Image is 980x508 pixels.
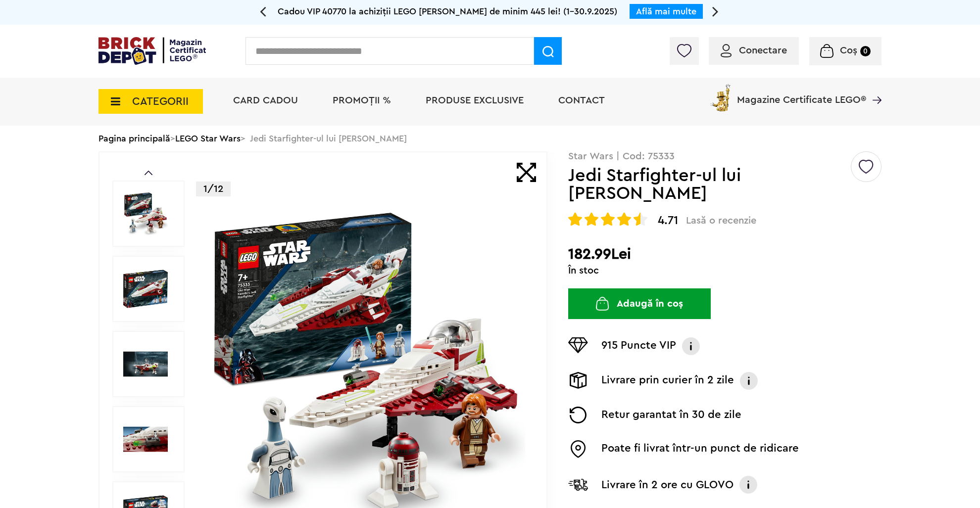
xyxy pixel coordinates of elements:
p: 1/12 [196,182,231,196]
img: Livrare Glovo [568,478,588,491]
a: PROMOȚII % [333,95,391,105]
div: > > Jedi Starfighter-ul lui [PERSON_NAME] [98,126,882,151]
img: Seturi Lego Jedi Starfighter-ul lui Obi-Wan Kenobi [123,417,168,462]
span: Lasă o recenzie [686,215,756,227]
img: Evaluare cu stele [634,212,647,226]
img: Info livrare cu GLOVO [738,475,758,495]
img: Easybox [568,440,588,458]
p: 915 Puncte VIP [601,337,676,355]
img: Evaluare cu stele [585,212,598,226]
p: Poate fi livrat într-un punct de ridicare [601,440,799,458]
p: Retur garantat în 30 de zile [601,407,741,423]
img: Evaluare cu stele [568,212,582,226]
h2: 182.99Lei [568,245,882,263]
img: Evaluare cu stele [601,212,615,226]
span: CATEGORII [132,96,189,107]
img: Jedi Starfighter-ul lui Obi-Wan Kenobi [123,267,168,311]
span: Cadou VIP 40770 la achiziții LEGO [PERSON_NAME] de minim 445 lei! (1-30.9.2025) [278,7,617,16]
img: Returnare [568,407,588,423]
span: Coș [840,46,857,55]
p: Livrare prin curier în 2 zile [601,372,734,390]
h1: Jedi Starfighter-ul lui [PERSON_NAME] [568,167,849,202]
div: În stoc [568,266,882,276]
a: LEGO Star Wars [175,134,241,143]
img: Info livrare prin curier [739,372,759,390]
a: Card Cadou [233,95,298,105]
span: Conectare [739,46,787,55]
a: Contact [558,95,605,105]
img: Puncte VIP [568,337,588,353]
a: Produse exclusive [426,95,524,105]
span: 4.71 [658,215,678,227]
small: 0 [860,46,871,56]
a: Pagina principală [98,134,170,143]
img: Info VIP [681,337,701,355]
img: Evaluare cu stele [617,212,631,226]
button: Adaugă în coș [568,288,711,319]
p: Star Wars | Cod: 75333 [568,151,882,161]
a: Conectare [721,46,787,55]
img: Livrare [568,372,588,389]
img: Jedi Starfighter-ul lui Obi-Wan Kenobi LEGO 75333 [123,342,168,386]
a: Magazine Certificate LEGO® [866,82,882,92]
a: Află mai multe [636,7,696,16]
span: Magazine Certificate LEGO® [737,82,866,105]
a: Prev [145,171,152,175]
p: Livrare în 2 ore cu GLOVO [601,477,734,493]
img: Jedi Starfighter-ul lui Obi-Wan Kenobi [123,191,168,236]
